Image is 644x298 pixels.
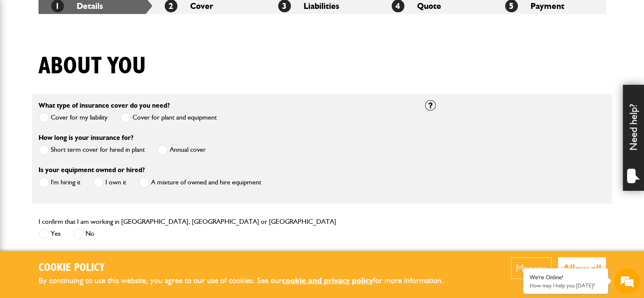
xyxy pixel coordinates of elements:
[623,85,644,191] div: Need help?
[39,228,61,239] label: Yes
[282,276,373,285] a: cookie and privacy policy
[39,218,336,225] label: I confirm that I am working in [GEOGRAPHIC_DATA], [GEOGRAPHIC_DATA] or [GEOGRAPHIC_DATA]
[73,228,94,239] label: No
[39,251,160,257] label: Are you already insured with JCB Insurance?
[39,167,145,173] label: Is your equipment owned or hired?
[511,257,552,279] button: Manage
[39,262,458,275] h2: Cookie Policy
[39,52,146,81] h1: About you
[558,257,606,279] button: Allow all
[530,274,602,281] div: We're Online!
[39,102,170,109] label: What type of insurance cover do you need?
[39,274,458,287] p: By continuing to use this website, you agree to our use of cookies. See our for more information.
[530,282,602,289] p: How may I help you today?
[39,112,108,123] label: Cover for my liability
[39,177,80,188] label: I'm hiring it
[39,145,145,155] label: Short term cover for hired in plant
[158,145,206,155] label: Annual cover
[120,112,217,123] label: Cover for plant and equipment
[39,134,133,141] label: How long is your insurance for?
[93,177,126,188] label: I own it
[139,177,261,188] label: A mixture of owned and hire equipment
